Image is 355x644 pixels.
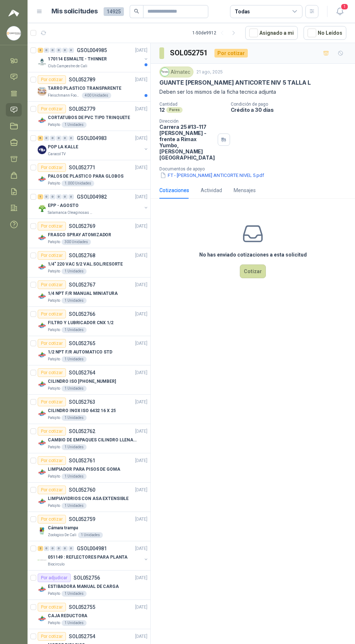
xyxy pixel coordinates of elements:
p: Carrera 25 #13-117 [PERSON_NAME] - frente a Rimax Yumbo , [PERSON_NAME][GEOGRAPHIC_DATA] [159,124,215,161]
div: 1 Unidades [62,415,87,421]
img: Company Logo [38,468,46,476]
p: [DATE] [135,340,147,347]
img: Company Logo [38,233,46,242]
a: Por cotizarSOL052761[DATE] Company LogoLIMPIADOR PARA PISOS DE GOMAPatojito1 Unidades [28,453,150,483]
p: Patojito [48,444,60,450]
div: 1 Unidades [62,386,87,391]
p: [DATE] [135,604,147,611]
img: Company Logo [38,438,46,447]
p: Patojito [48,415,60,421]
div: 1 Unidades [62,444,87,450]
div: Por cotizar [214,49,248,58]
p: CORTATUBOS DE PVC TIPO TRINQUETE [48,114,130,121]
p: Dirección [159,119,215,124]
p: SOL052756 [74,575,100,580]
p: [DATE] [135,545,147,552]
a: 3 0 0 0 0 0 GSOL004985[DATE] Company Logo170114 ESMALTE - THINNERClub Campestre de Cali [38,46,149,69]
div: Por cotizar [38,75,66,84]
p: Patojito [48,327,60,333]
button: FT - [PERSON_NAME] ANTICORTE NIVEL 5.pdf [159,171,265,179]
h3: SOL052751 [170,47,209,59]
a: Por adjudicarSOL052756[DATE] Company LogoESTIBADORA MANUAL DE CARGAPatojito1 Unidades [28,571,150,600]
p: 051149 : REFLECTORES PARA PLANTA [48,554,128,561]
div: 1 - 50 de 9912 [192,27,239,39]
p: SOL052762 [69,429,95,434]
div: Por cotizar [38,603,66,611]
div: Por cotizar [38,368,66,377]
img: Company Logo [161,68,169,76]
div: 0 [50,48,55,53]
a: Por cotizarSOL052767[DATE] Company Logo1/4 NPT F/R MANUAL MINIATURAPatojito1 Unidades [28,277,150,307]
p: SOL052779 [69,106,95,111]
p: EPP - AGOSTO [48,202,79,209]
img: Company Logo [38,409,46,418]
p: [DATE] [135,252,147,259]
div: 0 [56,194,62,199]
img: Company Logo [38,497,46,506]
p: GSOL004985 [77,48,107,53]
div: Por cotizar [38,427,66,436]
p: [DATE] [135,633,147,640]
p: 1/4 NPT F/R MANUAL MINIATURA [48,290,118,297]
span: 14925 [104,7,124,16]
img: Company Logo [38,556,46,564]
p: Fleischmann Foods S.A. [48,93,80,98]
img: Company Logo [38,204,46,213]
div: Por cotizar [38,632,66,641]
p: 1/2 NPT F/R AUTOMATICO STD [48,349,112,356]
p: SOL052766 [69,312,95,317]
p: [DATE] [135,369,147,376]
div: 0 [44,194,49,199]
p: Club Campestre de Cali [48,63,87,69]
a: Por cotizarSOL052779[DATE] Company LogoCORTATUBOS DE PVC TIPO TRINQUETEPatojito1 Unidades [28,102,150,131]
div: 0 [68,194,74,199]
p: FRASCO SPRAY ATOMIZADOR [48,232,111,238]
p: [DATE] [135,428,147,435]
p: [DATE] [135,135,147,142]
a: Por cotizarSOL052759[DATE] Company LogoCámara trampaZoologico De Cali1 Unidades [28,512,150,541]
div: 0 [68,136,74,141]
span: search [134,9,139,14]
div: 1 Unidades [78,532,103,538]
img: Company Logo [38,263,46,271]
button: 1 [333,5,346,18]
div: 0 [56,48,62,53]
a: Por cotizarSOL052789[DATE] Company LogoTARRO PLASTICO TRANSPARENTEFleischmann Foods S.A.400 Unidades [28,72,150,102]
p: Patojito [48,356,60,362]
p: Patojito [48,474,60,479]
div: Por cotizar [38,456,66,465]
p: PALOS DE PLASTICO PARA GLOBOS [48,173,124,180]
p: Caracol TV [48,151,66,157]
p: 170114 ESMALTE - THINNER [48,56,107,63]
div: Pares [166,107,183,113]
div: 1.000 Unidades [62,181,94,186]
p: FILTRO Y LUBRICADOR CNX 1/2 [48,319,113,326]
div: Mensajes [234,186,256,194]
p: Patojito [48,620,60,626]
div: 1 Unidades [62,474,87,479]
div: 0 [44,48,49,53]
div: 300 Unidades [62,239,91,245]
p: Cámara trampa [48,525,78,531]
a: Por cotizarSOL052768[DATE] Company Logo1/4" 220 VAC 5/2 VAL.SOL/RESORTEPatojito1 Unidades [28,248,150,277]
div: 1 Unidades [62,327,87,333]
div: Todas [235,8,250,16]
img: Company Logo [38,58,46,66]
p: SOL052789 [69,77,95,82]
div: Por cotizar [38,398,66,406]
img: Company Logo [38,614,46,623]
button: No Leídos [304,26,346,40]
div: Almatec [159,67,193,77]
p: ESTIBADORA MANUAL DE CARGA [48,583,119,590]
p: SOL052763 [69,399,95,404]
p: SOL052767 [69,282,95,287]
p: LIMPIAVIDRIOS CON ASA EXTENSIBLE [48,495,129,502]
div: 0 [62,194,68,199]
p: 1/4" 220 VAC 5/2 VAL.SOL/RESORTE [48,261,123,268]
p: Documentos de apoyo [159,166,352,171]
p: Biocirculo [48,562,64,567]
p: SOL052760 [69,487,95,492]
div: 1 Unidades [62,503,87,509]
a: Por cotizarSOL052766[DATE] Company LogoFILTRO Y LUBRICADOR CNX 1/2Patojito1 Unidades [28,307,150,336]
div: Actividad [201,186,222,194]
